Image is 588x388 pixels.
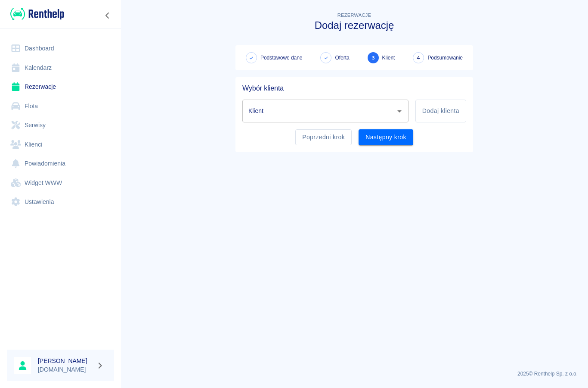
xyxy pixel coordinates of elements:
h3: Dodaj rezerwację [235,19,473,31]
p: [DOMAIN_NAME] [38,365,93,374]
span: Podsumowanie [427,54,463,62]
img: Renthelp logo [10,7,64,21]
span: Klient [382,54,395,62]
span: Rezerwacje [337,13,371,18]
a: Flota [7,97,114,116]
button: Zwiń nawigację [101,10,114,21]
a: Klienci [7,135,114,154]
a: Serwisy [7,116,114,135]
span: 3 [371,53,375,63]
span: Oferta [335,54,349,62]
p: 2025 © Renthelp Sp. z o.o. [131,370,578,378]
a: Rezerwacje [7,77,114,97]
a: Dashboard [7,39,114,58]
button: Poprzedni krok [295,129,352,145]
a: Widget WWW [7,173,114,193]
span: Podstawowe dane [260,54,302,62]
button: Otwórz [393,105,405,117]
a: Kalendarz [7,58,114,78]
h6: [PERSON_NAME] [38,357,93,365]
a: Renthelp logo [7,7,64,21]
button: Dodaj klienta [415,100,466,122]
a: Powiadomienia [7,154,114,173]
span: 4 [417,53,420,63]
h5: Wybór klienta [242,84,466,93]
button: Następny krok [359,129,413,145]
a: Ustawienia [7,192,114,212]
